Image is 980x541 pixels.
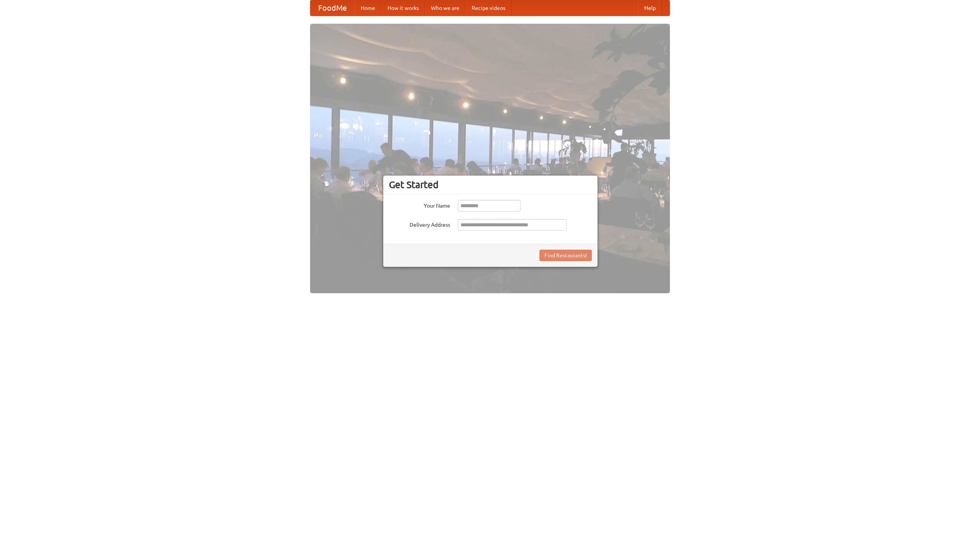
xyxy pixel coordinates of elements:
label: Your Name [389,200,450,210]
h3: Get Started [389,179,592,190]
a: How it works [381,0,425,16]
label: Delivery Address [389,219,450,229]
button: Find Restaurants! [539,250,592,261]
a: Who we are [425,0,465,16]
a: FoodMe [310,0,354,16]
a: Help [638,0,662,16]
a: Recipe videos [465,0,511,16]
a: Home [354,0,381,16]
